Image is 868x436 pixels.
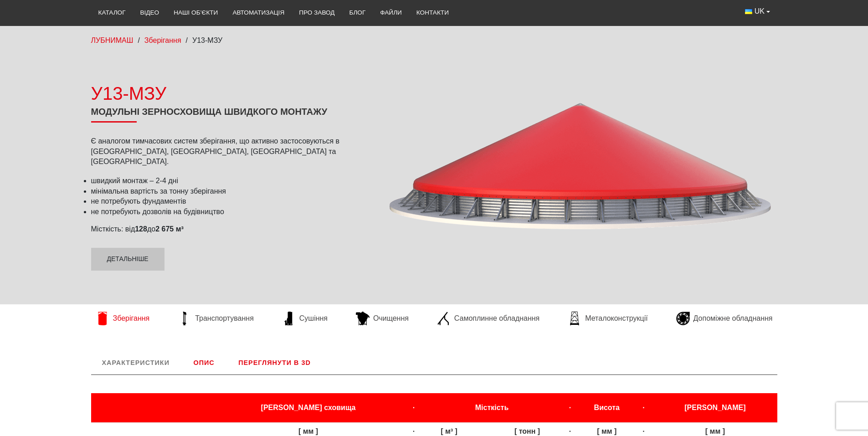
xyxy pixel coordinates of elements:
[299,313,328,323] span: Сушіння
[212,393,404,422] th: [PERSON_NAME] сховища
[91,136,369,167] p: Є аналогом тимчасових систем зберігання, що активно застосовуються в [GEOGRAPHIC_DATA], [GEOGRAPH...
[514,427,540,435] strong: [ тонн ]
[432,312,544,325] a: Самоплинне обладнання
[135,225,147,233] strong: 128
[569,404,571,411] strong: ·
[705,427,725,435] strong: [ мм ]
[91,81,369,106] div: У13-МЗУ
[91,207,369,217] li: не потребують дозволів на будівництво
[454,313,539,323] span: Самоплинне обладнання
[155,225,184,233] strong: 2 675 м³
[91,186,369,196] li: мінімальна вартість за тонну зберігання
[423,393,561,422] th: Місткість
[227,351,322,374] a: Переглянути в 3D
[144,36,181,44] a: Зберігання
[292,3,342,23] a: Про завод
[580,393,634,422] th: Висота
[195,313,254,323] span: Транспортування
[653,393,777,422] th: [PERSON_NAME]
[738,3,777,20] button: UK
[642,404,644,411] strong: ·
[441,427,457,435] strong: [ м³ ]
[133,3,167,23] a: Відео
[373,3,409,23] a: Файли
[91,224,369,234] p: Місткість: від до
[91,196,369,206] li: не потребують фундаментів
[351,312,413,325] a: Очищення
[91,351,180,374] a: Характеристики
[585,313,647,323] span: Металоконструкції
[113,313,150,323] span: Зберігання
[91,106,369,123] h1: Модульні зерносховища швидкого монтажу
[173,312,258,325] a: Транспортування
[745,9,752,14] img: Українська
[166,3,225,23] a: Наші об’єкти
[91,248,164,271] a: Детальніше
[373,313,409,323] span: Очищення
[409,3,456,23] a: Контакти
[91,312,154,325] a: Зберігання
[186,36,188,44] span: /
[672,312,777,325] a: Допоміжне обладнання
[569,427,571,435] strong: ·
[91,176,369,186] li: швидкий монтаж – 2-4 дні
[642,427,644,435] strong: ·
[182,351,225,374] a: Опис
[225,3,292,23] a: Автоматизація
[298,427,318,435] strong: [ мм ]
[755,6,765,16] span: UK
[192,36,222,44] span: У13-МЗУ
[693,313,773,323] span: Допоміжне обладнання
[563,312,652,325] a: Металоконструкції
[91,36,134,44] a: ЛУБНИМАШ
[342,3,373,23] a: Блог
[597,427,616,435] strong: [ мм ]
[413,427,415,435] strong: ·
[413,404,415,411] strong: ·
[277,312,332,325] a: Сушіння
[138,36,139,44] span: /
[91,3,133,23] a: Каталог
